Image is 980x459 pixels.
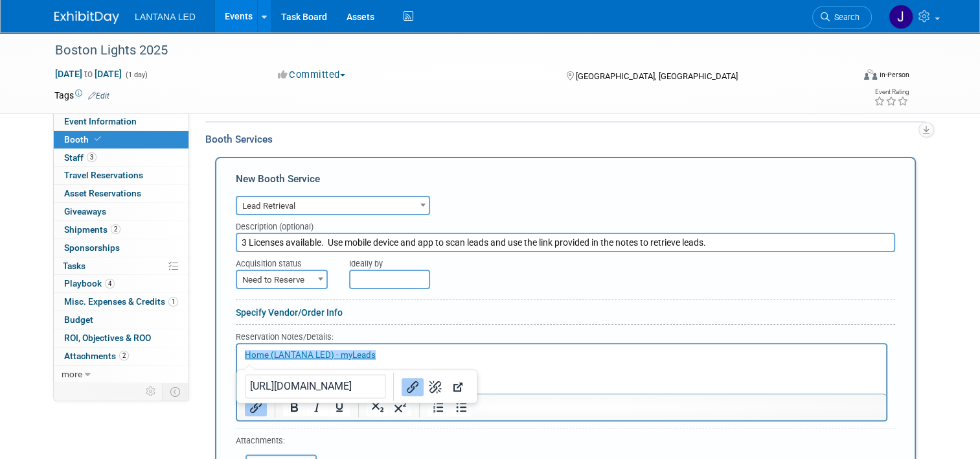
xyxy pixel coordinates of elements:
[54,329,188,347] a: ROI, Objectives & ROO
[283,398,305,416] button: Bold
[783,67,909,87] div: Event Format
[63,261,85,271] span: Tasks
[236,307,343,318] a: Specify Vendor/Order Info
[140,383,163,400] td: Personalize Event Tab Strip
[119,351,129,360] span: 2
[54,221,188,239] a: Shipments2
[874,89,909,95] div: Event Rating
[349,252,839,270] div: Ideally by
[54,347,188,365] a: Attachments2
[87,152,97,162] span: 3
[236,330,887,343] div: Reservation Notes/Details:
[135,12,196,22] span: LANTANA LED
[62,369,82,379] span: more
[95,135,101,143] i: Booth reservation complete
[64,134,104,145] span: Booth
[54,311,188,329] a: Budget
[54,149,188,167] a: Staff3
[88,91,109,100] a: Edit
[168,297,178,307] span: 1
[54,293,188,311] a: Misc. Expenses & Credits1
[830,12,860,22] span: Search
[427,398,450,416] button: Numbered list
[54,185,188,202] a: Asset Reservations
[54,366,188,383] a: more
[54,11,119,24] img: ExhibitDay
[450,398,472,416] button: Bullet list
[879,70,909,80] div: In-Person
[64,188,141,198] span: Asset Reservations
[367,398,389,416] button: Subscript
[237,344,886,394] iframe: Rich Text Area
[424,377,446,395] button: Remove link
[111,224,120,234] span: 2
[205,132,926,147] div: Booth Services
[236,196,430,215] span: Lead Retrieval
[64,170,143,180] span: Travel Reservations
[163,383,189,400] td: Toggle Event Tabs
[576,71,738,81] span: [GEOGRAPHIC_DATA], [GEOGRAPHIC_DATA]
[64,224,120,235] span: Shipments
[236,215,895,233] div: Description (optional)
[124,71,148,79] span: (1 day)
[64,206,106,217] span: Giveaways
[51,39,837,62] div: Boston Lights 2025
[54,89,109,102] td: Tags
[236,252,330,270] div: Acquisition status
[812,6,872,29] a: Search
[236,270,328,289] span: Need to Reserve
[64,116,137,126] span: Event Information
[273,68,350,82] button: Committed
[82,69,95,79] span: to
[64,333,151,343] span: ROI, Objectives & ROO
[328,398,350,416] button: Underline
[54,203,188,220] a: Giveaways
[54,167,188,184] a: Travel Reservations
[64,296,178,307] span: Misc. Expenses & Credits
[54,113,188,130] a: Event Information
[245,398,267,416] button: Insert/edit link
[236,172,895,193] div: New Booth Service
[54,275,188,292] a: Playbook4
[54,131,188,148] a: Booth
[245,374,386,399] input: Link
[237,271,326,289] span: Need to Reserve
[389,398,411,416] button: Superscript
[236,435,317,450] div: Attachments:
[64,314,93,325] span: Budget
[889,5,913,29] img: Jane Divis
[64,278,115,288] span: Playbook
[864,69,877,80] img: Format-Inperson.png
[447,377,469,395] button: Open link
[54,68,122,80] span: [DATE] [DATE]
[54,239,188,257] a: Sponsorships
[237,197,429,215] span: Lead Retrieval
[402,377,424,395] button: Link
[306,398,328,416] button: Italic
[64,152,97,163] span: Staff
[54,257,188,275] a: Tasks
[64,242,120,253] span: Sponsorships
[105,279,115,288] span: 4
[64,351,129,361] span: Attachments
